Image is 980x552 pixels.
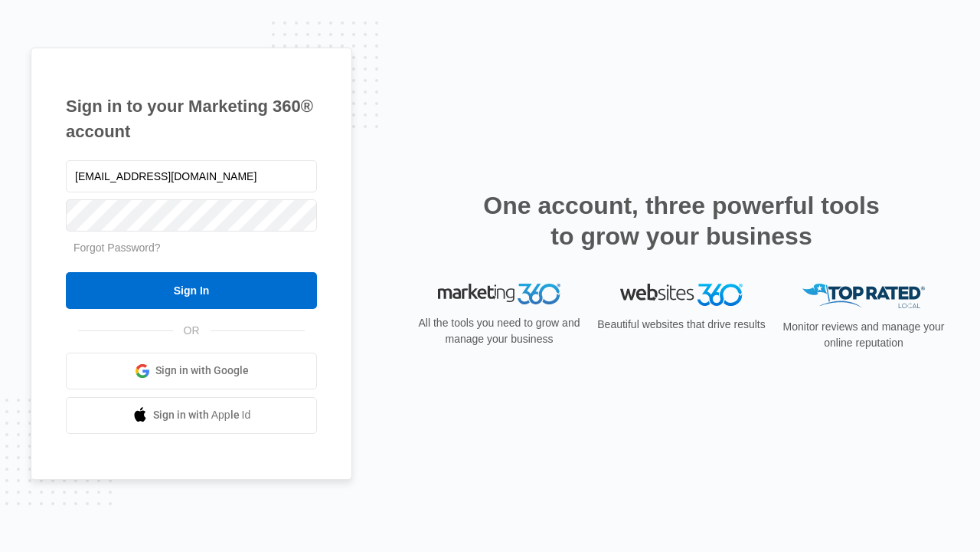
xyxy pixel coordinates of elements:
[66,397,317,434] a: Sign in with Apple Id
[413,315,585,347] p: All the tools you need to grow and manage your business
[438,284,560,305] img: Marketing 360
[802,284,925,309] img: Top Rated Local
[155,363,249,379] span: Sign in with Google
[66,353,317,389] a: Sign in with Google
[596,317,767,333] p: Beautiful websites that drive results
[66,94,317,144] h1: Sign in to your Marketing 360® account
[66,272,317,309] input: Sign In
[620,284,743,306] img: Websites 360
[479,190,884,251] h2: One account, three powerful tools to grow your business
[778,319,949,351] p: Monitor reviews and manage your online reputation
[73,242,161,254] a: Forgot Password?
[153,407,251,423] span: Sign in with Apple Id
[66,160,317,192] input: Email
[173,323,211,339] span: OR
